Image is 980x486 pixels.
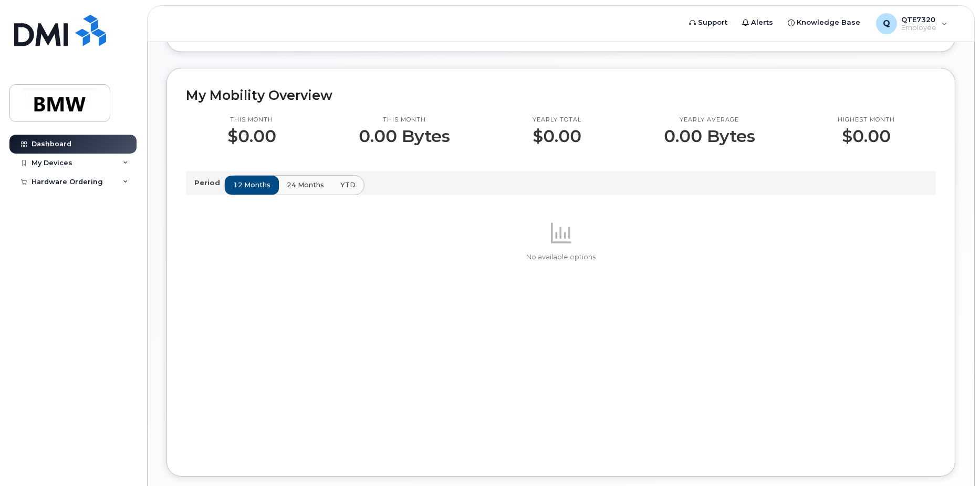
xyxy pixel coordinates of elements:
[359,116,450,124] p: This month
[901,24,936,32] span: Employee
[340,180,356,190] span: YTD
[194,178,224,188] p: Period
[780,12,868,33] a: Knowledge Base
[186,87,936,103] h2: My Mobility Overview
[869,13,955,34] div: QTE7320
[287,180,324,190] span: 24 months
[227,127,276,146] p: $0.00
[883,17,890,30] span: Q
[838,116,895,124] p: Highest month
[751,17,773,28] span: Alerts
[227,116,276,124] p: This month
[698,17,727,28] span: Support
[359,127,450,146] p: 0.00 Bytes
[186,252,936,262] p: No available options
[533,116,581,124] p: Yearly total
[934,440,972,478] iframe: Messenger Launcher
[735,12,780,33] a: Alerts
[664,127,755,146] p: 0.00 Bytes
[664,116,755,124] p: Yearly average
[901,15,936,24] span: QTE7320
[682,12,735,33] a: Support
[533,127,581,146] p: $0.00
[797,17,860,28] span: Knowledge Base
[838,127,895,146] p: $0.00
